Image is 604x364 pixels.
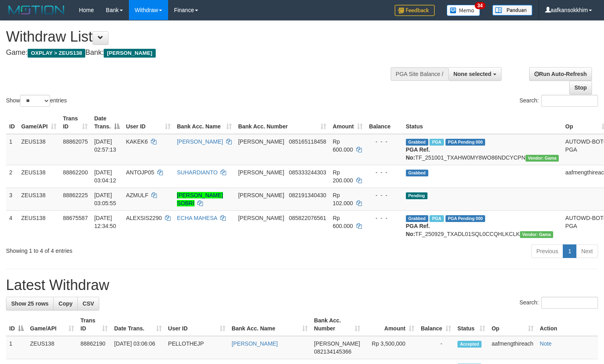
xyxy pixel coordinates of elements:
[60,111,91,134] th: Trans ID: activate to sort column ascending
[492,5,532,16] img: panduan.png
[406,170,428,176] span: Grabbed
[417,313,454,336] th: Balance: activate to sort column ascending
[6,134,18,165] td: 1
[58,300,72,307] span: Copy
[537,313,598,336] th: Action
[569,81,592,94] a: Stop
[520,231,554,238] span: Vendor URL: https://trx31.1velocity.biz
[454,71,492,77] span: None selected
[27,313,77,336] th: Game/API: activate to sort column ascending
[488,336,536,359] td: aafmengthireach
[369,138,399,146] div: - - -
[406,146,430,161] b: PGA Ref. No:
[18,111,60,134] th: Game/API: activate to sort column ascending
[91,111,122,134] th: Date Trans.: activate to sort column descending
[475,2,486,9] span: 34
[6,313,27,336] th: ID: activate to sort column descending
[429,215,443,222] span: Marked by aafpengsreynich
[529,67,592,81] a: Run Auto-Refresh
[111,313,165,336] th: Date Trans.: activate to sort column ascending
[6,29,395,45] h1: Withdraw List
[235,111,329,134] th: Bank Acc. Number: activate to sort column ascending
[77,297,99,310] a: CSV
[177,138,223,145] a: [PERSON_NAME]
[18,210,60,241] td: ZEUS138
[541,297,598,309] input: Search:
[18,188,60,210] td: ZEUS138
[289,215,326,221] span: Copy 085822076561 to clipboard
[563,244,576,258] a: 1
[126,138,148,145] span: KAKEK6
[18,134,60,165] td: ZEUS138
[520,297,598,309] label: Search:
[540,340,552,347] a: Note
[53,297,78,310] a: Copy
[526,155,559,162] span: Vendor URL: https://trx31.1velocity.biz
[94,138,116,153] span: [DATE] 02:57:13
[94,192,116,206] span: [DATE] 03:05:55
[314,348,351,355] span: Copy 082134145366 to clipboard
[6,277,598,293] h1: Latest Withdraw
[488,313,536,336] th: Op: activate to sort column ascending
[445,139,486,146] span: PGA Pending
[177,215,217,221] a: ECHA MAHESA
[63,215,88,221] span: 88675587
[454,313,488,336] th: Status: activate to sort column ascending
[177,192,223,206] a: [PERSON_NAME] SOBRI
[329,111,366,134] th: Amount: activate to sort column ascending
[126,169,155,176] span: ANTOJP05
[531,244,563,258] a: Previous
[395,5,435,16] img: Feedback.jpg
[238,215,284,221] span: [PERSON_NAME]
[6,336,27,359] td: 1
[77,313,111,336] th: Trans ID: activate to sort column ascending
[111,336,165,359] td: [DATE] 03:06:06
[238,169,284,176] span: [PERSON_NAME]
[369,191,399,199] div: - - -
[391,67,448,81] div: PGA Site Balance /
[541,95,598,107] input: Search:
[333,192,353,206] span: Rp 102.000
[63,169,88,176] span: 88862200
[363,336,417,359] td: Rp 3,500,000
[429,139,443,146] span: Marked by aaftrukkakada
[177,169,218,176] a: SUHARDIANTO
[289,192,326,198] span: Copy 082191340430 to clipboard
[6,297,54,310] a: Show 25 rows
[403,210,562,241] td: TF_250929_TXADL01SQL0CCQHLKCLK
[77,336,111,359] td: 88862190
[314,340,360,347] span: [PERSON_NAME]
[238,192,284,198] span: [PERSON_NAME]
[126,215,162,221] span: ALEXSIS2290
[165,313,229,336] th: User ID: activate to sort column ascending
[82,300,94,307] span: CSV
[6,111,18,134] th: ID
[406,139,428,146] span: Grabbed
[6,244,246,255] div: Showing 1 to 4 of 4 entries
[520,95,598,107] label: Search:
[6,210,18,241] td: 4
[333,169,353,184] span: Rp 200.000
[20,95,50,107] select: Showentries
[333,138,353,153] span: Rp 600.000
[458,341,482,348] span: Accepted
[369,214,399,222] div: - - -
[18,165,60,188] td: ZEUS138
[126,192,148,198] span: AZMULF
[445,215,486,222] span: PGA Pending
[369,168,399,176] div: - - -
[104,49,155,58] span: [PERSON_NAME]
[448,67,502,81] button: None selected
[403,134,562,165] td: TF_251001_TXAHW0MY8WO86NDCYCPN
[232,340,278,347] a: [PERSON_NAME]
[238,138,284,145] span: [PERSON_NAME]
[333,215,353,229] span: Rp 600.000
[289,138,326,145] span: Copy 085165118458 to clipboard
[406,192,427,199] span: Pending
[6,4,67,16] img: MOTION_logo.png
[6,188,18,210] td: 3
[11,300,48,307] span: Show 25 rows
[406,215,428,222] span: Grabbed
[28,49,85,58] span: OXPLAY > ZEUS138
[165,336,229,359] td: PELLOTHEJP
